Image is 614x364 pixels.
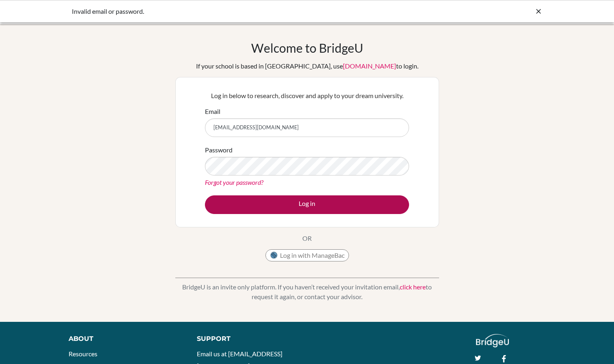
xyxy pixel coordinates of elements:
button: Log in [205,195,409,214]
a: click here [400,283,426,291]
a: Forgot your password? [205,178,263,186]
a: [DOMAIN_NAME] [343,62,396,70]
p: BridgeU is an invite only platform. If you haven’t received your invitation email, to request it ... [175,282,439,302]
label: Password [205,145,233,155]
h1: Welcome to BridgeU [251,41,363,55]
div: Support [197,334,299,344]
label: Email [205,107,220,116]
img: logo_white@2x-f4f0deed5e89b7ecb1c2cc34c3e3d731f90f0f143d5ea2071677605dd97b5244.png [476,334,509,347]
a: Resources [69,350,97,358]
p: Log in below to research, discover and apply to your dream university. [205,91,409,101]
p: OR [302,233,312,243]
div: About [69,334,179,344]
button: Log in with ManageBac [265,249,349,261]
div: Invalid email or password. [72,6,421,16]
div: If your school is based in [GEOGRAPHIC_DATA], use to login. [196,61,418,71]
